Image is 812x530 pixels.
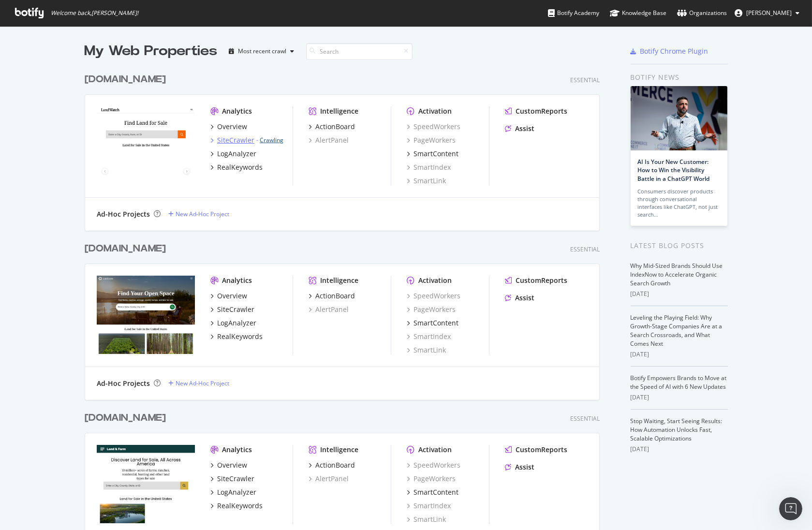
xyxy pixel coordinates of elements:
a: AlertPanel [309,305,349,314]
div: SiteCrawler [217,305,254,314]
div: RealKeywords [217,332,263,341]
div: CustomReports [516,445,567,455]
a: Stop Waiting, Start Seeing Results: How Automation Unlocks Fast, Scalable Optimizations [631,417,723,442]
a: CustomReports [505,445,567,455]
div: Overview [217,122,247,132]
a: Crawling [260,136,283,144]
div: [DOMAIN_NAME] [85,73,166,87]
div: [DATE] [631,290,728,298]
div: Intelligence [320,106,358,116]
div: New Ad-Hoc Project [176,379,229,387]
a: ActionBoard [309,460,355,470]
span: Michael Glavac [746,9,792,17]
button: [PERSON_NAME] [727,5,807,21]
a: RealKeywords [210,162,263,172]
a: SmartIndex [407,162,451,172]
a: ActionBoard [309,291,355,301]
div: Activation [418,445,452,455]
div: SmartLink [407,176,446,186]
div: [DATE] [631,393,728,402]
div: Organizations [677,8,727,18]
a: Overview [210,122,247,132]
div: SmartContent [413,487,458,497]
div: [DATE] [631,445,728,454]
a: SmartContent [407,318,458,328]
iframe: Intercom live chat [779,497,802,520]
input: Search [306,43,413,60]
div: Assist [515,462,534,472]
div: Latest Blog Posts [631,240,728,251]
a: SmartIndex [407,332,451,341]
a: [DOMAIN_NAME] [85,73,170,87]
div: LogAnalyzer [217,487,256,497]
a: LogAnalyzer [210,487,256,497]
a: ActionBoard [309,122,355,132]
div: Essential [570,245,600,253]
a: RealKeywords [210,501,263,511]
div: Ad-Hoc Projects [97,209,150,219]
a: SpeedWorkers [407,291,460,301]
a: New Ad-Hoc Project [168,379,229,387]
a: AlertPanel [309,474,349,484]
div: RealKeywords [217,501,263,511]
a: CustomReports [505,276,567,285]
div: Overview [217,460,247,470]
img: landandfarm.com [97,445,195,523]
a: RealKeywords [210,332,263,341]
a: New Ad-Hoc Project [168,210,229,218]
div: Essential [570,414,600,423]
div: LogAnalyzer [217,318,256,328]
div: SmartLink [407,345,446,355]
a: PageWorkers [407,135,456,145]
a: SpeedWorkers [407,122,460,132]
a: PageWorkers [407,305,456,314]
div: Knowledge Base [610,8,666,18]
img: AI Is Your New Customer: How to Win the Visibility Battle in a ChatGPT World [631,86,727,150]
a: Assist [505,462,534,472]
div: LogAnalyzer [217,149,256,159]
a: [DOMAIN_NAME] [85,411,170,425]
a: SmartIndex [407,501,451,511]
div: Assist [515,293,534,303]
div: Ad-Hoc Projects [97,379,150,388]
button: Most recent crawl [225,44,298,59]
a: SmartContent [407,487,458,497]
div: [DATE] [631,350,728,359]
a: AlertPanel [309,135,349,145]
div: Analytics [222,445,252,455]
div: Consumers discover products through conversational interfaces like ChatGPT, not just search… [638,188,720,219]
a: Overview [210,460,247,470]
a: Botify Empowers Brands to Move at the Speed of AI with 6 New Updates [631,374,727,391]
img: landwatch.com [97,106,195,185]
div: - [256,136,283,144]
div: ActionBoard [315,122,355,132]
div: [DOMAIN_NAME] [85,242,166,256]
div: SmartLink [407,515,446,524]
div: SmartContent [413,318,458,328]
div: Botify Chrome Plugin [640,46,709,56]
a: SiteCrawler- Crawling [210,135,283,145]
div: CustomReports [516,276,567,285]
a: [DOMAIN_NAME] [85,242,170,256]
div: Botify Academy [548,8,599,18]
a: AI Is Your New Customer: How to Win the Visibility Battle in a ChatGPT World [638,158,710,182]
div: My Web Properties [85,42,218,61]
div: Activation [418,276,452,285]
div: Assist [515,124,534,133]
a: CustomReports [505,106,567,116]
a: SiteCrawler [210,474,254,484]
div: Analytics [222,106,252,116]
a: SpeedWorkers [407,460,460,470]
div: SiteCrawler [217,474,254,484]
